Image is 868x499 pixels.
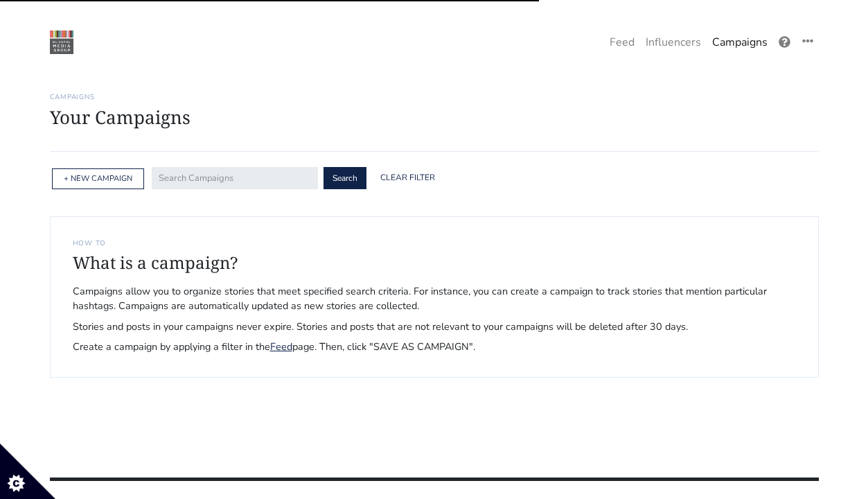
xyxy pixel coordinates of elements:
h6: Campaigns [50,93,819,101]
span: Campaigns allow you to organize stories that meet specified search criteria. For instance, you ca... [73,284,796,314]
a: Influencers [640,28,707,56]
span: Create a campaign by applying a filter in the page. Then, click "SAVE AS CAMPAIGN". [73,340,796,355]
img: 22:22:48_1550874168 [50,30,73,54]
a: Campaigns [707,28,773,56]
span: Stories and posts in your campaigns never expire. Stories and posts that are not relevant to your... [73,319,796,335]
button: Search [324,167,366,189]
input: Search Campaigns [152,167,318,189]
a: Feed [604,28,640,56]
a: Feed [270,340,292,353]
a: Clear Filter [372,167,443,189]
h6: How to [73,239,796,247]
h1: Your Campaigns [50,107,819,128]
a: + NEW CAMPAIGN [64,173,132,184]
h4: What is a campaign? [73,253,796,273]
